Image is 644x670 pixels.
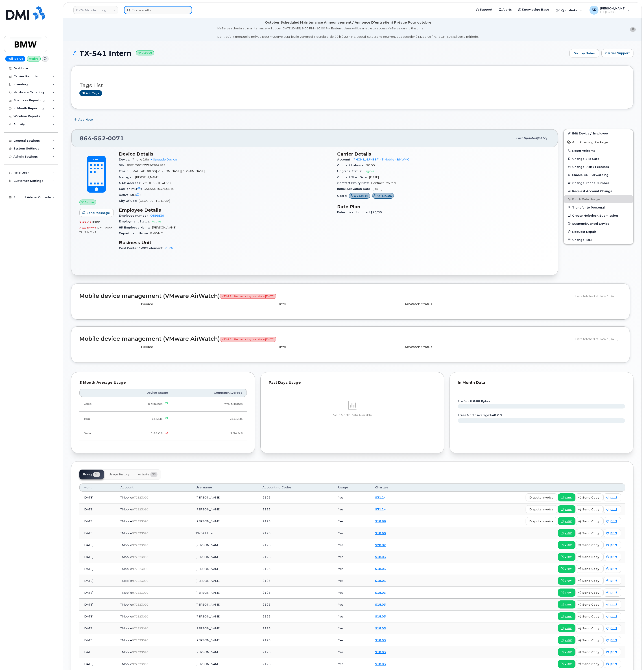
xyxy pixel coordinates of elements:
[79,397,112,411] td: Voice
[79,209,114,217] button: Send Message
[334,539,371,551] td: Yes
[151,158,177,161] a: + Upgrade Device
[132,158,149,161] span: iPhone 16e
[565,555,572,559] span: view
[558,636,575,644] a: view
[152,220,161,223] span: Active
[610,507,617,511] span: print
[603,505,621,513] a: print
[558,589,575,597] a: view
[601,49,633,57] button: Carrier Support
[565,591,572,595] span: view
[603,600,621,608] a: print
[565,531,572,535] span: view
[565,602,572,606] span: view
[120,507,132,511] span: TMobile
[119,220,152,223] span: Employment Status
[79,503,116,515] td: [DATE]
[526,505,557,513] button: dispute invoice
[119,232,150,235] span: Department Name
[192,527,259,539] td: TX-541 Intern
[582,507,599,512] span: send copy
[558,517,575,525] a: view
[458,413,502,417] text: three month average
[262,555,271,559] span: 2126
[192,599,259,611] td: [PERSON_NAME]
[610,591,617,595] span: print
[79,551,116,563] td: [DATE]
[564,137,633,147] button: Add Roaming Package
[218,345,347,349] h4: Info
[582,543,599,547] span: send copy
[375,603,386,606] a: $18.03
[603,517,621,525] a: print
[575,493,603,501] button: send copy
[572,222,609,225] span: Suspend/Cancel Device
[337,151,550,157] h3: Carrier Details
[120,591,132,594] span: TMobile
[119,181,143,185] span: MAC Address
[79,527,116,539] td: [DATE]
[112,389,172,397] th: Device Usage
[79,293,572,299] h2: Mobile device management (VMware AirWatch)
[152,417,163,420] span: 15 SMS
[119,169,130,173] span: Email
[120,567,132,571] span: TMobile
[610,614,617,618] span: print
[79,221,92,224] span: 3.57 GB
[603,624,621,632] a: print
[337,181,371,185] span: Contract Expiry Date
[582,638,599,642] span: send copy
[603,493,621,501] a: print
[610,519,617,523] span: print
[354,194,368,198] span: Q413616
[119,158,132,161] span: Device
[624,650,641,667] iframe: Messenger Launcher
[564,220,633,228] button: Suspend/Cancel Device
[120,496,132,499] span: TMobile
[132,520,148,523] span: 972523090
[582,519,599,523] span: send copy
[79,575,116,587] td: [DATE]
[79,483,116,492] th: Month
[558,600,575,608] a: view
[119,176,135,179] span: Manager
[192,587,259,599] td: [PERSON_NAME]
[603,636,621,644] a: print
[150,232,163,235] span: BMWMC
[558,505,575,513] a: view
[610,555,617,559] span: print
[79,563,116,575] td: [DATE]
[337,176,369,179] span: Contract Start Date
[575,541,603,549] button: send copy
[575,648,603,656] button: send copy
[458,400,490,403] text: this month
[564,211,633,220] a: Create Helpdesk Submission
[120,519,132,523] span: TMobile
[192,575,259,587] td: [PERSON_NAME]
[575,335,622,343] div: Data fetched at 14:47 [DATE]
[558,648,575,656] a: view
[610,531,617,535] span: print
[265,20,431,25] div: October Scheduled Maintenance Announcement / Annonce D'entretient Prévue Pour octobre
[582,591,599,595] span: send copy
[130,169,205,173] span: [EMAIL_ADDRESS][PERSON_NAME][DOMAIN_NAME]
[119,240,332,245] h3: Business Unit
[151,432,163,435] span: 1.48 GB
[258,483,334,492] th: Accounting Codes
[565,507,572,511] span: view
[558,493,575,501] a: view
[116,483,192,492] th: Account
[334,527,371,539] td: Yes
[337,204,550,209] h3: Rate Plan
[558,529,575,537] a: view
[565,662,572,666] span: view
[603,660,621,668] a: print
[371,181,396,185] span: Contract Expired
[526,493,557,501] button: dispute invoice
[610,495,617,499] span: print
[132,496,148,499] span: 972523090
[143,181,171,185] span: 2C:DF:68:1B:4E:79
[575,505,603,513] button: send copy
[262,579,271,582] span: 2126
